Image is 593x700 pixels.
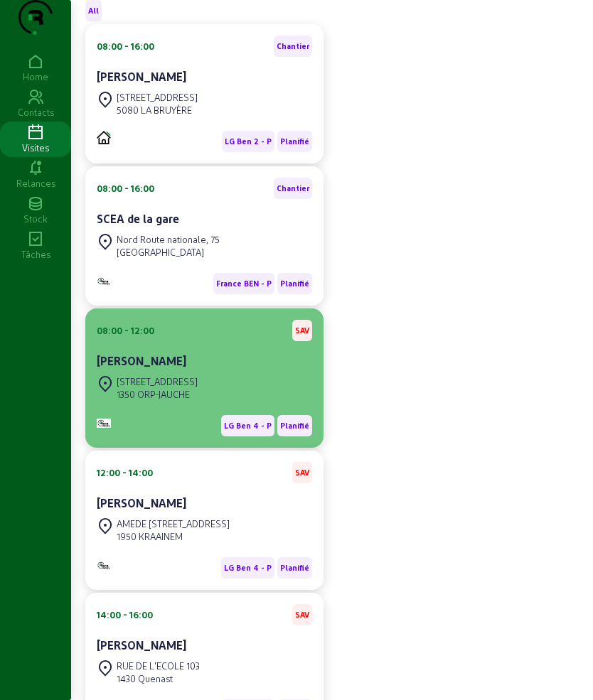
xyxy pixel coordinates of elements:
[224,421,272,431] span: LG Ben 4 - P
[117,388,198,401] div: 1350 ORP-JAUCHE
[117,672,200,685] div: 1430 Quenast
[97,182,154,195] div: 08:00 - 16:00
[97,131,111,144] img: PVELEC
[97,40,154,53] div: 08:00 - 16:00
[117,246,220,259] div: [GEOGRAPHIC_DATA]
[225,136,272,146] span: LG Ben 2 - P
[97,466,153,479] div: 12:00 - 14:00
[295,325,309,335] span: SAV
[280,136,309,146] span: Planifié
[97,608,153,621] div: 14:00 - 16:00
[280,279,309,289] span: Planifié
[280,563,309,573] span: Planifié
[295,468,309,478] span: SAV
[97,276,111,286] img: B2B - PVELEC
[97,70,186,83] cam-card-title: [PERSON_NAME]
[88,6,99,16] span: All
[97,638,186,652] cam-card-title: [PERSON_NAME]
[117,659,200,672] div: RUE DE L'ECOLE 103
[277,183,309,193] span: Chantier
[117,517,230,530] div: AMEDE [STREET_ADDRESS]
[97,354,186,367] cam-card-title: [PERSON_NAME]
[295,610,309,620] span: SAV
[117,375,198,388] div: [STREET_ADDRESS]
[280,421,309,431] span: Planifié
[117,104,198,117] div: 5080 LA BRUYÈRE
[97,419,111,428] img: Monitoring et Maintenance
[117,91,198,104] div: [STREET_ADDRESS]
[277,41,309,51] span: Chantier
[117,530,230,543] div: 1950 KRAAINEM
[97,496,186,510] cam-card-title: [PERSON_NAME]
[224,563,272,573] span: LG Ben 4 - P
[117,233,220,246] div: Nord Route nationale, 75
[97,561,111,570] img: Monitoring et Maintenance
[97,324,154,337] div: 08:00 - 12:00
[97,212,179,225] cam-card-title: SCEA de la gare
[216,279,272,289] span: France BEN - P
